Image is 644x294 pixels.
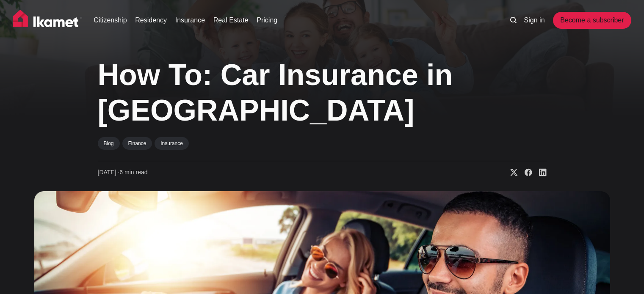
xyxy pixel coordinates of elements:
a: Share on X [503,168,518,177]
a: Pricing [257,15,277,25]
img: Ikamet home [13,10,82,31]
a: Insurance [155,137,189,150]
a: Become a subscriber [553,12,631,29]
span: [DATE] ∙ [98,169,120,176]
a: Insurance [175,15,205,25]
a: Sign in [524,15,545,25]
a: Citizenship [94,15,127,25]
time: 6 min read [98,168,148,177]
a: Share on Facebook [518,168,532,177]
a: Share on Linkedin [532,168,547,177]
a: Finance [122,137,152,150]
a: Residency [135,15,167,25]
a: Blog [98,137,120,150]
h1: How To: Car Insurance in [GEOGRAPHIC_DATA] [98,57,462,128]
a: Real Estate [213,15,249,25]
